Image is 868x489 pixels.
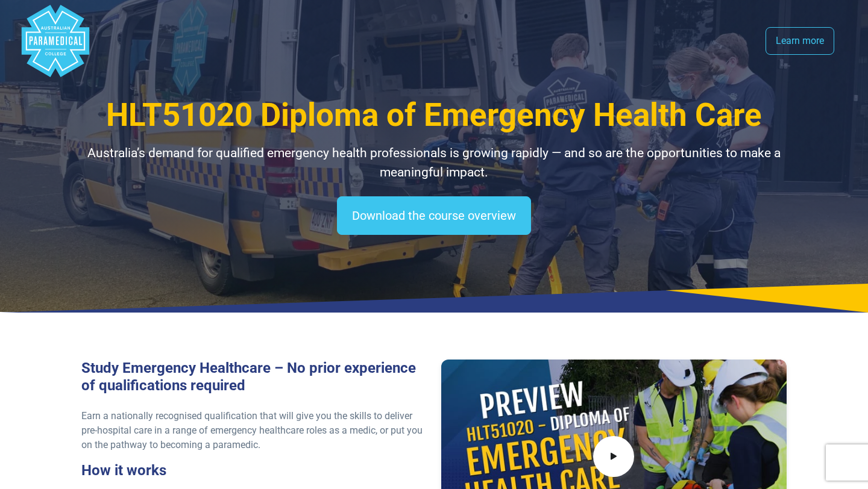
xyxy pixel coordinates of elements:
h3: Study Emergency Healthcare – No prior experience of qualifications required [81,360,427,394]
h3: How it works [81,462,427,479]
p: Australia’s demand for qualified emergency health professionals is growing rapidly — and so are t... [81,144,787,182]
a: Download the course overview [337,196,531,235]
div: Australian Paramedical College [19,5,92,77]
p: Earn a nationally recognised qualification that will give you the skills to deliver pre-hospital ... [81,409,427,452]
span: HLT51020 Diploma of Emergency Health Care [106,96,762,134]
a: Learn more [766,27,834,55]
